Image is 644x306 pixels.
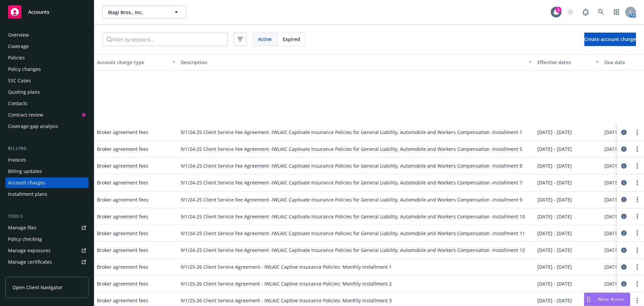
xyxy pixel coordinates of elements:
[178,54,535,70] button: Description
[28,9,49,15] span: Accounts
[8,189,47,200] div: Installment plans
[181,196,522,203] span: 9/1/24-25 Client Service Fee Agreement -IWLAIC Captivate Insurance Policies for General Liability...
[610,5,623,19] a: Switch app
[5,98,89,109] a: Contacts
[97,213,148,220] span: Broker agreement fees
[8,177,45,188] div: Account charges
[584,293,593,306] div: Drag to move
[620,145,628,153] a: circleInformation
[555,7,561,13] div: 5
[102,5,186,19] button: Biagi Bros., Inc.
[604,263,620,270] span: [DATE]
[604,162,620,169] span: [DATE]
[5,166,89,177] a: Billing updates
[5,41,89,52] a: Coverage
[97,129,148,136] span: Broker agreement fees
[633,246,641,254] a: more
[181,162,522,169] span: 9/1/24-25 Client Service Fee Agreement -IWLAIC Captivate Insurance Policies for General Liability...
[5,268,89,279] a: Manage claims
[5,213,89,220] div: Tools
[633,263,641,271] a: more
[8,110,43,120] div: Contract review
[620,246,628,254] a: circleInformation
[579,5,592,19] a: Report a Bug
[633,297,641,305] a: more
[5,3,89,21] a: Accounts
[8,121,58,132] div: Coverage gap analysis
[598,296,625,302] span: Nova Assist
[604,179,620,186] span: [DATE]
[181,179,522,186] span: 9/1/24-25 Client Service Fee Agreement -IWLAIC Captivate Insurance Policies for General Liability...
[8,245,51,256] div: Manage exposures
[584,293,630,306] button: Nova Assist
[8,52,25,63] div: Policies
[537,263,572,270] span: [DATE] - [DATE]
[633,195,641,204] a: more
[8,75,31,86] div: SSC Cases
[5,234,89,245] a: Policy checking
[620,179,628,187] a: circleInformation
[620,195,628,204] a: circleInformation
[604,247,620,254] span: [DATE]
[604,59,642,66] div: Due date
[283,36,300,43] span: Expired
[633,128,641,136] button: more
[97,162,148,169] span: Broker agreement fees
[5,222,89,233] a: Manage files
[5,155,89,165] a: Invoices
[181,59,525,66] div: Description
[8,98,28,109] div: Contacts
[594,5,608,19] a: Search
[97,179,148,186] span: Broker agreement fees
[181,247,525,254] span: 9/1/24-25 Client Service Fee Agreement -IWLAIC Captivate Insurance Policies for General Liability...
[584,33,636,46] button: Create account charge
[604,129,620,136] span: [DATE]
[8,64,41,75] div: Policy changes
[633,179,641,187] a: more
[633,229,641,237] button: more
[5,75,89,86] a: SSC Cases
[97,196,148,203] span: Broker agreement fees
[633,280,641,288] a: more
[181,129,522,136] span: 9/1/24-25 Client Service Fee Agreement -IWLAIC Captivate Insurance Policies for General Liability...
[537,59,592,66] div: Effective dates
[537,179,572,186] span: [DATE] - [DATE]
[8,166,42,177] div: Billing updates
[5,257,89,267] a: Manage certificates
[5,52,89,63] a: Policies
[8,257,52,267] div: Manage certificates
[8,222,37,233] div: Manage files
[604,213,620,220] span: [DATE]
[181,213,525,220] span: 9/1/24-25 Client Service Fee Agreement -IWLAIC Captivate Insurance Policies for General Liability...
[5,64,89,75] a: Policy changes
[537,280,572,287] span: [DATE] - [DATE]
[620,128,628,136] a: circleInformation
[537,247,572,254] span: [DATE] - [DATE]
[537,196,572,203] span: [DATE] - [DATE]
[181,230,525,237] span: 9/1/24-25 Client Service Fee Agreement -IWLAIC Captivate Insurance Policies for General Liability...
[633,162,641,170] a: more
[633,212,641,220] a: more
[604,230,620,237] span: [DATE]
[108,9,166,16] span: Biagi Bros., Inc.
[107,37,112,42] svg: Search
[535,54,602,70] button: Effective dates
[8,41,29,52] div: Coverage
[181,145,522,152] span: 9/1/24-25 Client Service Fee Agreement -IWLAIC Captivate Insurance Policies for General Liability...
[537,297,572,304] span: [DATE] - [DATE]
[5,177,89,188] a: Account charges
[620,229,628,237] a: circleInformation
[633,145,641,153] a: more
[112,33,228,46] input: Filter by keyword...
[537,129,572,136] span: [DATE] - [DATE]
[620,280,628,288] a: circleInformation
[5,245,89,256] a: Manage exposures
[181,263,392,270] span: 9/1/25-26 Client Service Agreement - IWLAIC Captive Insurance Policies: Monthly Installment 1
[5,189,89,200] a: Installment plans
